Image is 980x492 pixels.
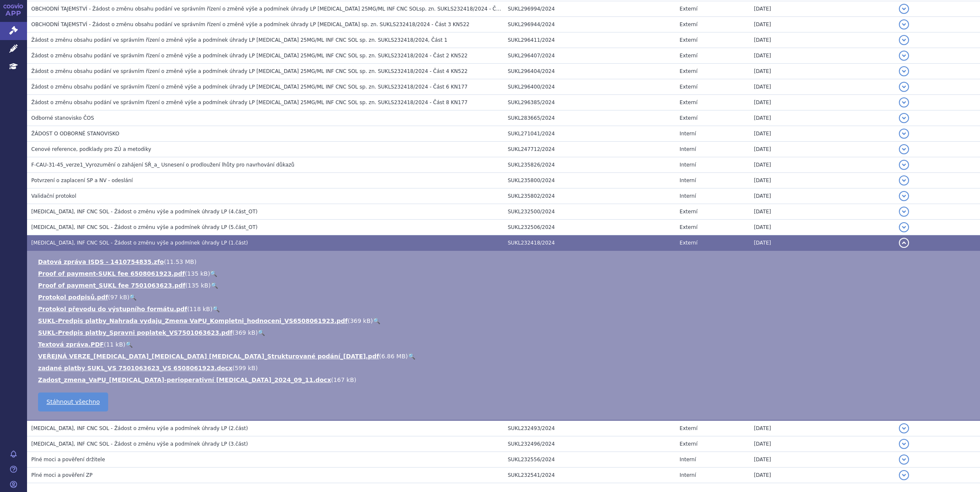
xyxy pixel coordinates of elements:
td: SUKL296407/2024 [504,48,675,64]
td: [DATE] [750,126,895,142]
td: [DATE] [750,452,895,468]
span: Plné moci a pověření držitele [31,457,105,462]
td: [DATE] [750,173,895,188]
button: detail [899,97,909,108]
span: Plné moci a pověření ZP [31,472,93,478]
td: [DATE] [750,420,895,436]
td: SUKL247712/2024 [504,142,675,157]
span: 118 kB [190,306,210,312]
span: Externí [680,224,697,230]
span: Interní [680,457,696,462]
span: Externí [680,53,697,59]
button: detail [899,439,909,449]
td: SUKL232418/2024 [504,235,675,251]
button: detail [899,222,909,232]
td: [DATE] [750,110,895,126]
span: Externí [680,441,697,447]
button: detail [899,82,909,92]
a: VEŘEJNÁ VERZE_[MEDICAL_DATA]_[MEDICAL_DATA] [MEDICAL_DATA]_Strukturované podání_[DATE].pdf [38,353,379,360]
span: 167 kB [333,376,354,383]
span: KEYTRUDA, INF CNC SOL - Žádost o změnu výše a podmínek úhrady LP (4.část_OT) [31,209,258,215]
td: [DATE] [750,204,895,220]
td: SUKL235826/2024 [504,157,675,173]
td: [DATE] [750,95,895,110]
span: 6.86 MB [381,353,406,360]
span: Externí [680,84,697,90]
span: Externí [680,425,697,431]
span: Externí [680,68,697,74]
td: SUKL296994/2024 [504,1,675,17]
li: ( ) [38,376,972,384]
td: SUKL296385/2024 [504,95,675,110]
span: KEYTRUDA, INF CNC SOL - Žádost o změnu výše a podmínek úhrady LP (5.část_OT) [31,224,258,230]
span: Externí [680,115,697,121]
span: Potvrzení o zaplacení SP a NV - odeslání [31,177,133,183]
span: Externí [680,240,697,246]
td: SUKL235802/2024 [504,188,675,204]
button: detail [899,113,909,123]
a: Protokol podpisů.pdf [38,294,108,301]
span: Externí [680,6,697,12]
span: 135 kB [188,282,208,289]
a: zadané platby SUKL_VS 7501063623_VS 6508061923.docx [38,365,232,371]
td: [DATE] [750,48,895,64]
li: ( ) [38,328,972,337]
span: KEYTRUDA, INF CNC SOL - Žádost o změnu výše a podmínek úhrady LP (3.část) [31,441,248,447]
button: detail [899,160,909,170]
li: ( ) [38,258,972,266]
a: Proof of payment-SUKL fee 6508061923.pdf [38,270,185,277]
td: SUKL232493/2024 [504,420,675,436]
button: detail [899,4,909,14]
span: Validační protokol [31,193,76,199]
span: 369 kB [350,317,370,324]
span: Interní [680,131,696,137]
a: Zadost_zmena_VaPU_[MEDICAL_DATA]-perioperativní [MEDICAL_DATA]_2024_09_11.docx [38,376,331,383]
td: [DATE] [750,142,895,157]
li: ( ) [38,340,972,349]
span: F-CAU-31-45_verze1_Vyrozumění o zahájení SŘ_a_ Usnesení o prodloužení lhůty pro navrhování důkazů [31,162,294,168]
td: SUKL283665/2024 [504,110,675,126]
span: Žádost o změnu obsahu podání ve správním řízení o změně výše a podmínek úhrady LP Keytruda 25MG/M... [31,53,468,59]
span: Interní [680,193,696,199]
td: [DATE] [750,1,895,17]
td: [DATE] [750,220,895,235]
td: SUKL232556/2024 [504,452,675,468]
button: detail [899,35,909,45]
span: Interní [680,146,696,152]
span: 11.53 MB [166,258,194,265]
a: SUKL-Predpis platby_Spravni poplatek_VS7501063623.pdf [38,329,232,336]
a: 🔍 [129,294,136,301]
span: Žádost o změnu obsahu podání ve správním řízení o změně výše a podmínek úhrady LP Keytruda 25MG/M... [31,37,447,43]
span: 135 kB [187,270,208,277]
span: Externí [680,99,697,105]
td: [DATE] [750,188,895,204]
a: Datová zpráva ISDS - 1410754835.zfo [38,258,164,265]
span: Externí [680,37,697,43]
td: SUKL271041/2024 [504,126,675,142]
span: Žádost o změnu obsahu podání ve správním řízení o změně výše a podmínek úhrady LP Keytruda 25MG/M... [31,84,468,90]
button: detail [899,423,909,433]
td: [DATE] [750,32,895,48]
span: Žádost o změnu obsahu podání ve správním řízení o změně výše a podmínek úhrady LP Keytruda 25MG/M... [31,68,468,74]
span: Odborné stanovisko ČOS [31,115,94,121]
a: SUKL-Predpis platby_Nahrada vydaju_Zmena VaPU_Kompletni_hodnoceni_VS6508061923.pdf [38,317,348,324]
span: Externí [680,209,697,215]
td: SUKL296411/2024 [504,32,675,48]
button: detail [899,238,909,248]
td: [DATE] [750,64,895,79]
span: ŽÁDOST O ODBORNÉ STANOVISKO [31,131,119,137]
span: 11 kB [106,341,123,348]
button: detail [899,470,909,480]
td: SUKL232541/2024 [504,468,675,483]
a: 🔍 [212,306,220,312]
td: [DATE] [750,468,895,483]
span: Žádost o změnu obsahu podání ve správním řízení o změně výše a podmínek úhrady LP Keytruda 25MG/M... [31,99,468,105]
a: 🔍 [408,353,415,360]
a: Stáhnout všechno [38,393,108,411]
button: detail [899,454,909,465]
span: 599 kB [235,365,256,371]
td: [DATE] [750,79,895,95]
td: SUKL232500/2024 [504,204,675,220]
button: detail [899,19,909,30]
td: SUKL296944/2024 [504,17,675,32]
